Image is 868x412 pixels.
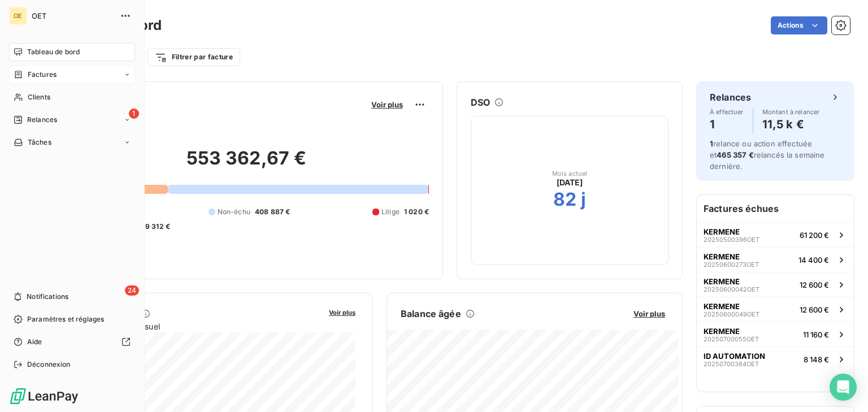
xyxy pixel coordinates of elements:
span: Voir plus [371,100,403,109]
span: 1 [129,109,139,119]
button: ID AUTOMATION20250700384OET8 148 € [697,346,854,371]
span: 8 148 € [804,355,829,364]
span: relance ou action effectuée et relancés la semaine dernière. [710,139,825,171]
span: À effectuer [710,109,744,115]
span: Chiffre d'affaires mensuel [64,320,321,332]
span: 14 400 € [798,255,829,264]
span: 12 600 € [800,305,829,314]
span: Notifications [27,292,68,302]
span: 20250600049OET [704,311,759,318]
span: Relances [27,115,57,125]
button: Voir plus [630,309,669,319]
span: 465 357 € [717,150,753,159]
button: Voir plus [325,307,359,317]
button: Actions [771,16,827,34]
img: Logo LeanPay [9,387,79,405]
h6: DSO [471,96,490,109]
span: Non-échu [218,207,250,217]
span: 20250600042OET [704,286,759,293]
span: Tableau de bord [27,47,80,57]
button: KERMENE20250700055OET11 160 € [697,322,854,346]
div: OE [9,7,27,25]
span: KERMENE [704,327,740,336]
button: Filtrer par facture [147,48,240,66]
span: Paramètres et réglages [27,314,104,324]
h2: j [581,188,586,211]
div: Open Intercom Messenger [830,374,857,401]
span: 1 020 € [404,207,429,217]
span: 20250700384OET [704,361,759,367]
a: Aide [9,333,135,351]
span: KERMENE [704,227,740,236]
span: 24 [125,285,139,296]
span: Clients [28,92,50,102]
span: Factures [28,70,57,80]
span: 61 200 € [800,231,829,240]
h6: Factures échues [697,195,854,222]
span: 1 [710,139,713,148]
h2: 553 362,67 € [64,147,429,181]
button: KERMENE20250600273OET14 400 € [697,247,854,272]
span: KERMENE [704,277,740,286]
span: OET [32,11,113,20]
span: Montant à relancer [762,109,820,115]
span: Tâches [28,137,51,148]
h6: Relances [710,90,751,104]
span: KERMENE [704,252,740,261]
span: Voir plus [633,309,665,318]
h6: Balance âgée [401,307,461,320]
span: Voir plus [329,309,355,316]
span: Litige [381,207,400,217]
span: Déconnexion [27,359,71,370]
span: ID AUTOMATION [704,352,765,361]
span: Mois actuel [552,170,588,177]
h2: 82 [553,188,576,211]
button: KERMENE20250600049OET12 600 € [697,297,854,322]
button: KERMENE20250600042OET12 600 € [697,272,854,297]
span: KERMENE [704,302,740,311]
span: Aide [27,337,42,347]
button: Voir plus [368,99,406,110]
span: 408 887 € [255,207,290,217]
span: 12 600 € [800,280,829,289]
span: -9 312 € [142,222,170,232]
span: 20250600273OET [704,261,759,268]
span: 20250500396OET [704,236,759,243]
h4: 11,5 k € [762,115,820,133]
span: [DATE] [557,177,583,188]
button: KERMENE20250500396OET61 200 € [697,222,854,247]
h4: 1 [710,115,744,133]
span: 20250700055OET [704,336,759,342]
span: 11 160 € [803,330,829,339]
